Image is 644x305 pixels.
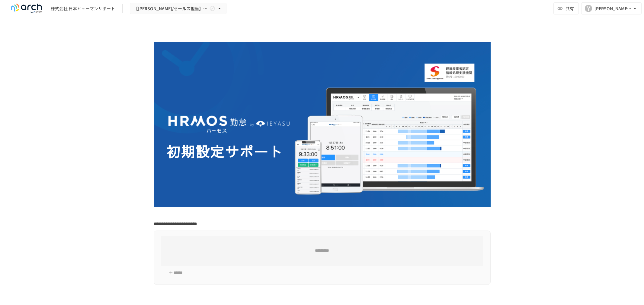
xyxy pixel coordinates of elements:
div: Y [585,5,592,12]
span: 共有 [566,5,574,12]
button: 共有 [553,2,579,14]
div: 株式会社 日本ヒューマンサポート [51,5,115,12]
button: Y[PERSON_NAME][EMAIL_ADDRESS][DOMAIN_NAME] [581,2,642,14]
div: [PERSON_NAME][EMAIL_ADDRESS][DOMAIN_NAME] [594,5,632,12]
button: 【[PERSON_NAME]/セールス担当】株式会社 日本ヒューマンサポート様_初期設定サポート [130,3,226,14]
img: logo-default@2x-9cf2c760.svg [7,4,46,13]
span: 【[PERSON_NAME]/セールス担当】株式会社 日本ヒューマンサポート様_初期設定サポート [134,5,208,12]
img: GdztLVQAPnGLORo409ZpmnRQckwtTrMz8aHIKJZF2AQ [154,42,491,207]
